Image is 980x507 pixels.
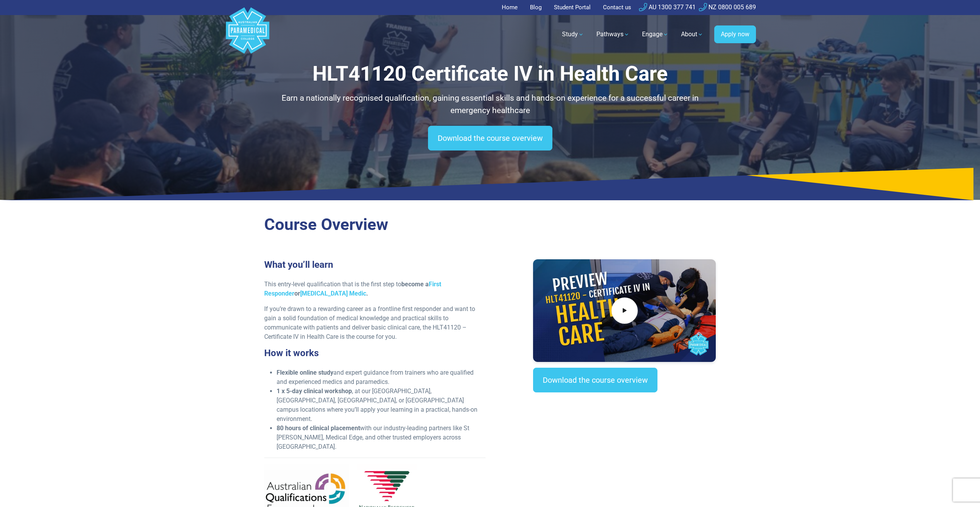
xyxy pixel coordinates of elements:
h1: HLT41120 Certificate IV in Health Care [264,62,716,86]
li: with our industry-leading partners like St [PERSON_NAME], Medical Edge, and other trusted employe... [277,424,486,451]
strong: 1 x 5-day clinical workshop [277,387,352,395]
strong: become a or . [264,281,441,297]
a: Download the course overview [428,126,552,150]
strong: Flexible online study [277,369,333,376]
li: , at our [GEOGRAPHIC_DATA], [GEOGRAPHIC_DATA], [GEOGRAPHIC_DATA], or [GEOGRAPHIC_DATA] campus loc... [277,387,486,424]
strong: 80 hours of clinical placement [277,424,360,432]
a: Apply now [714,25,756,43]
a: [MEDICAL_DATA] Medic [300,290,366,297]
p: This entry-level qualification that is the first step to [264,280,486,298]
a: NZ 0800 005 689 [699,3,756,11]
a: Engage [637,24,673,45]
a: About [676,24,708,45]
p: Earn a nationally recognised qualification, gaining essential skills and hands-on experience for ... [264,92,716,117]
a: Study [557,24,589,45]
iframe: EmbedSocial Universal Widget [533,408,716,448]
p: If you’re drawn to a rewarding career as a frontline first responder and want to gain a solid fou... [264,304,486,341]
h3: What you’ll learn [264,259,486,270]
li: and expert guidance from trainers who are qualified and experienced medics and paramedics. [277,368,486,387]
h2: Course Overview [264,215,716,235]
a: Download the course overview [533,368,657,392]
a: Australian Paramedical College [224,15,271,54]
h3: How it works [264,348,486,359]
a: Pathways [592,24,634,45]
a: AU 1300 377 741 [639,3,696,11]
a: First Responder [264,281,441,297]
